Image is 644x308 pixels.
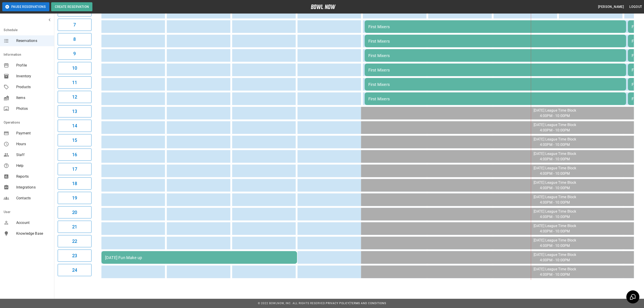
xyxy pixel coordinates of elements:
[368,82,623,87] div: First Mixers
[72,238,77,245] h6: 22
[72,223,77,230] h6: 21
[73,36,76,43] h6: 8
[73,21,76,28] h6: 7
[58,163,92,175] button: 17
[58,264,92,276] button: 24
[58,149,92,161] button: 16
[16,152,50,158] span: Staff
[72,108,77,115] h6: 13
[16,95,50,101] span: Items
[58,250,92,262] button: 23
[58,235,92,247] button: 22
[72,209,77,216] h6: 20
[368,39,623,44] div: First Mixers
[16,195,50,201] span: Contacts
[72,252,77,259] h6: 23
[326,302,350,305] a: Privacy Policy
[16,131,50,136] span: Payment
[368,24,623,29] div: First Mixers
[596,3,626,11] button: [PERSON_NAME]
[72,194,77,202] h6: 19
[16,163,50,168] span: Help
[58,134,92,146] button: 15
[58,105,92,117] button: 13
[72,122,77,129] h6: 14
[58,48,92,60] button: 9
[72,93,77,101] h6: 12
[16,185,50,190] span: Integrations
[72,79,77,86] h6: 11
[58,206,92,218] button: 20
[72,151,77,158] h6: 16
[73,50,76,57] h6: 9
[628,3,644,11] button: Logout
[58,91,92,103] button: 12
[72,267,77,274] h6: 24
[311,5,336,9] img: logo
[350,302,386,305] a: Terms and Conditions
[16,174,50,179] span: Reports
[58,76,92,89] button: 11
[16,74,50,79] span: Inventory
[58,177,92,190] button: 18
[16,231,50,236] span: Knowledge Base
[16,141,50,147] span: Hours
[58,62,92,74] button: 10
[58,192,92,204] button: 19
[368,68,623,72] div: First Mixers
[258,302,326,305] span: © 2022 BowlNow, Inc. All Rights Reserved.
[16,106,50,111] span: Photos
[58,120,92,132] button: 14
[368,53,623,58] div: First Mixers
[2,2,49,11] button: Pause Reservations
[16,220,50,225] span: Account
[16,38,50,44] span: Reservations
[16,84,50,90] span: Products
[58,19,92,31] button: 7
[51,2,92,11] button: Create Reservation
[58,221,92,233] button: 21
[368,97,623,101] div: First Mixers
[72,64,77,72] h6: 10
[72,165,77,173] h6: 17
[16,63,50,68] span: Profile
[105,255,293,260] div: [DATE] Fun Make up
[72,137,77,144] h6: 15
[72,180,77,187] h6: 18
[58,33,92,45] button: 8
